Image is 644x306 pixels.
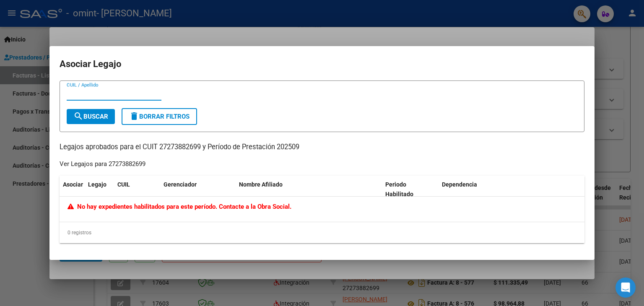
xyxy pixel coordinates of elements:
[442,181,477,188] span: Dependencia
[615,277,636,298] div: Open Intercom Messenger
[129,113,190,120] span: Borrar Filtros
[239,181,283,188] span: Nombre Afiliado
[129,111,139,121] mat-icon: delete
[114,176,160,203] datatable-header-cell: CUIL
[60,142,584,153] p: Legajos aprobados para el CUIT 27273882699 y Período de Prestación 202509
[60,56,584,72] h2: Asociar Legajo
[60,222,584,243] div: 0 registros
[236,176,382,203] datatable-header-cell: Nombre Afiliado
[68,203,291,210] span: No hay expedientes habilitados para este período. Contacte a la Obra Social.
[122,108,197,125] button: Borrar Filtros
[73,113,108,120] span: Buscar
[63,181,83,188] span: Asociar
[164,181,197,188] span: Gerenciador
[160,176,236,203] datatable-header-cell: Gerenciador
[382,176,439,203] datatable-header-cell: Periodo Habilitado
[60,176,85,203] datatable-header-cell: Asociar
[67,109,115,124] button: Buscar
[88,181,106,188] span: Legajo
[117,181,130,188] span: CUIL
[60,159,145,169] div: Ver Legajos para 27273882699
[385,181,413,197] span: Periodo Habilitado
[439,176,585,203] datatable-header-cell: Dependencia
[85,176,114,203] datatable-header-cell: Legajo
[73,111,83,121] mat-icon: search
